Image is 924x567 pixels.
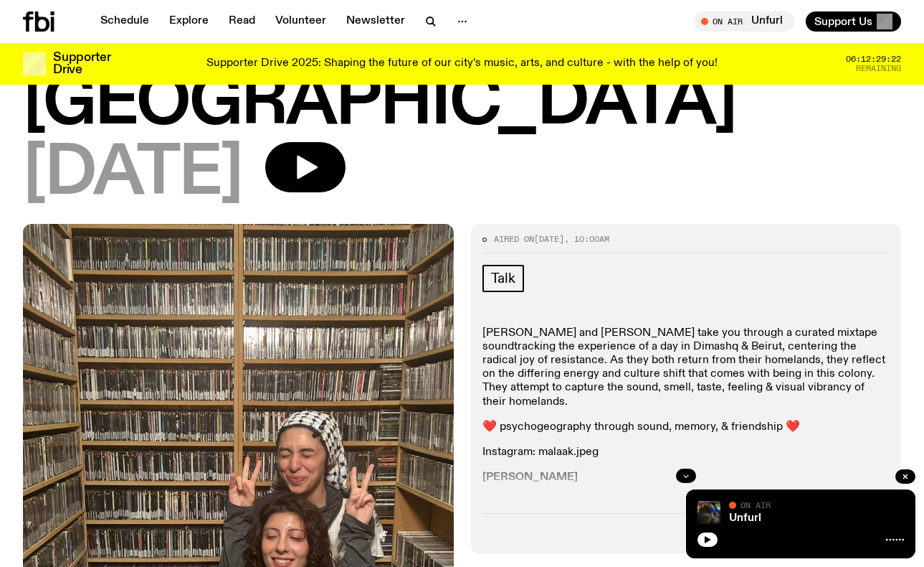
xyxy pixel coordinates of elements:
[482,265,524,292] a: Talk
[814,15,872,28] span: Support Us
[534,233,564,245] span: [DATE]
[161,11,217,32] a: Explore
[694,11,794,32] button: On AirUnfurl
[92,11,158,32] a: Schedule
[482,327,890,409] p: [PERSON_NAME] and [PERSON_NAME] take you through a curated mixtape soundtracking the experience o...
[482,446,890,459] p: Instagram: malaak.jpeg
[494,233,534,245] span: Aired on
[491,271,515,286] span: Talk
[729,512,761,524] a: Unfurl
[697,501,720,524] img: A piece of fabric is pierced by sewing pins with different coloured heads, a rainbow light is cas...
[806,11,901,32] button: Support Us
[206,57,718,70] p: Supporter Drive 2025: Shaping the future of our city’s music, arts, and culture - with the help o...
[846,55,901,63] span: 06:12:29:22
[856,65,901,72] span: Remaining
[338,11,414,32] a: Newsletter
[53,52,110,76] h3: Supporter Drive
[740,500,771,510] span: On Air
[564,233,609,245] span: , 10:00am
[220,11,264,32] a: Read
[267,11,335,32] a: Volunteer
[482,421,890,434] p: ❤️ psychogeography through sound, memory, & friendship ❤️
[23,142,242,207] span: [DATE]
